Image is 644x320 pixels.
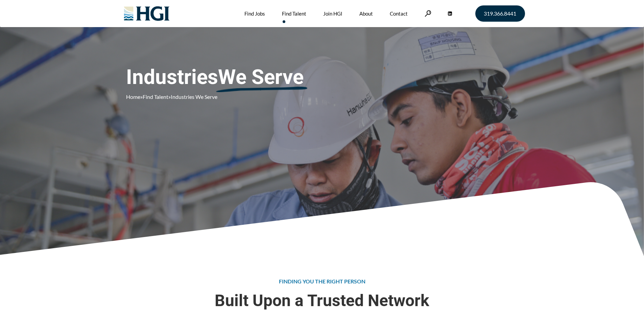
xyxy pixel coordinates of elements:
[126,65,343,89] span: Industries
[425,10,431,17] a: Search
[475,5,525,22] a: 319.366.8441
[484,11,516,16] span: 319.366.8441
[279,278,365,284] span: FINDING YOU THE RIGHT PERSON
[119,291,525,310] span: Built Upon a Trusted Network
[171,93,217,100] span: Industries We Serve
[143,93,168,100] a: Find Talent
[218,65,304,89] u: We Serve
[126,93,140,100] a: Home
[126,93,217,100] span: » »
